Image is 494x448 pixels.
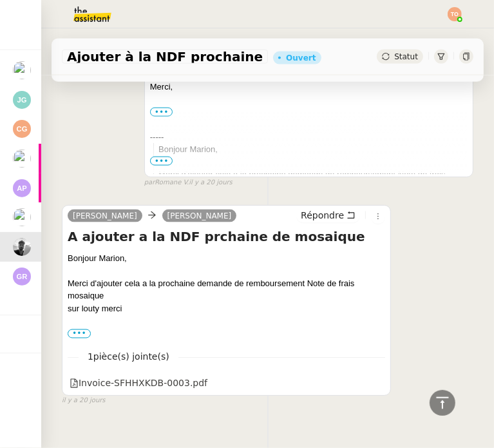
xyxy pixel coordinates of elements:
[158,168,468,193] div: Merci d'ajouter cela a la prochaine demande de remboursement Note de frais mosaique
[150,157,173,166] span: •••
[144,177,233,188] small: Romane V.
[13,268,31,286] img: svg
[301,209,344,222] span: Répondre
[13,150,31,168] img: users%2Fvjxz7HYmGaNTSE4yF5W2mFwJXra2%2Favatar%2Ff3aef901-807b-4123-bf55-4aed7c5d6af5
[144,177,155,188] span: par
[162,210,237,222] a: [PERSON_NAME]
[67,50,263,63] span: Ajouter à la NDF prochaine
[296,208,360,222] button: Répondre
[13,179,31,197] img: svg
[68,329,91,338] label: •••
[158,143,468,156] div: Bonjour Marion,
[13,120,31,138] img: svg
[189,177,233,188] span: il y a 20 jours
[62,396,106,407] span: il y a 20 jours
[13,61,31,79] img: users%2FKPVW5uJ7nAf2BaBJPZnFMauzfh73%2Favatar%2FDigitalCollectionThumbnailHandler.jpeg
[79,350,178,365] span: 1
[13,238,31,256] img: ee3399b4-027e-46f8-8bb8-fca30cb6f74c
[68,302,385,315] div: sur louty merci
[13,208,31,226] img: users%2FrssbVgR8pSYriYNmUDKzQX9syo02%2Favatar%2Fb215b948-7ecd-4adc-935c-e0e4aeaee93e
[394,52,418,61] span: Statut
[68,228,385,246] h4: A ajouter a la NDF prchaine de mosaique
[68,277,385,302] div: Merci d'ajouter cela a la prochaine demande de remboursement Note de frais mosaique
[13,91,31,109] img: svg
[150,108,173,117] label: •••
[150,81,468,93] div: Merci,
[286,54,316,62] div: Ouvert
[93,352,169,362] span: pièce(s) jointe(s)
[68,252,385,265] div: Bonjour Marion,
[70,376,207,391] div: Invoice-SFHHXKDB-0003.pdf
[68,210,142,222] a: [PERSON_NAME]
[448,7,462,21] img: svg
[150,131,468,144] div: -----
